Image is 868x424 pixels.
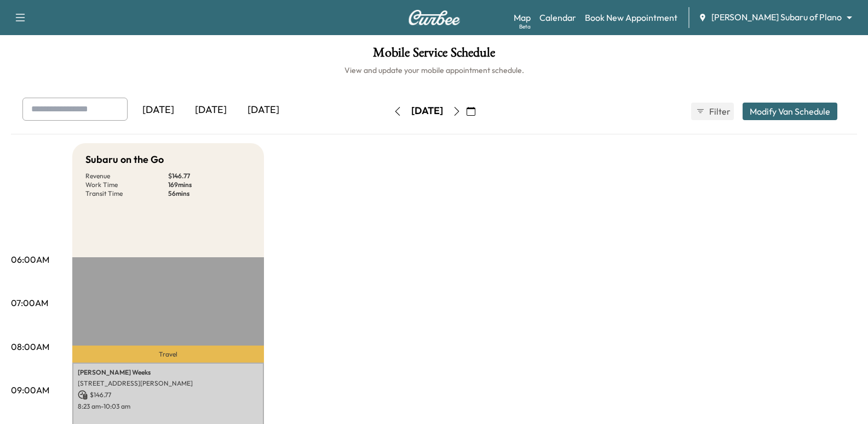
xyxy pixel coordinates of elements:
[132,98,185,123] div: [DATE]
[11,296,48,309] p: 07:00AM
[408,10,461,25] img: Curbee Logo
[85,172,168,180] p: Revenue
[691,103,734,120] button: Filter
[72,346,264,363] p: Travel
[168,172,251,180] p: $ 146.77
[11,340,49,353] p: 08:00AM
[514,11,531,24] a: MapBeta
[168,189,251,198] p: 56 mins
[85,152,164,167] h5: Subaru on the Go
[185,98,237,123] div: [DATE]
[709,105,729,118] span: Filter
[743,103,837,120] button: Modify Van Schedule
[411,104,443,118] div: [DATE]
[519,22,531,31] div: Beta
[85,180,168,189] p: Work Time
[711,11,842,24] span: [PERSON_NAME] Subaru of Plano
[11,253,49,266] p: 06:00AM
[11,46,857,65] h1: Mobile Service Schedule
[78,368,258,377] p: [PERSON_NAME] Weeks
[78,379,258,388] p: [STREET_ADDRESS][PERSON_NAME]
[85,189,168,198] p: Transit Time
[237,98,290,123] div: [DATE]
[78,390,258,400] p: $ 146.77
[78,402,258,411] p: 8:23 am - 10:03 am
[168,180,251,189] p: 169 mins
[585,11,677,24] a: Book New Appointment
[11,65,857,76] h6: View and update your mobile appointment schedule.
[11,383,49,397] p: 09:00AM
[539,11,576,24] a: Calendar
